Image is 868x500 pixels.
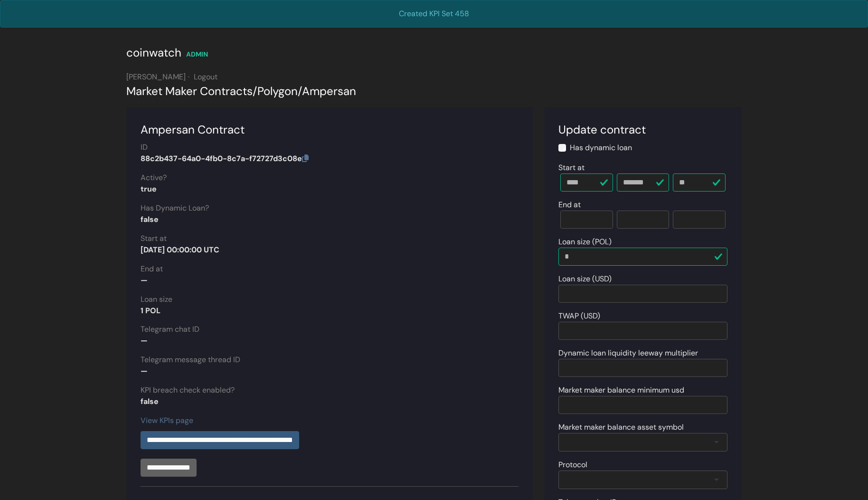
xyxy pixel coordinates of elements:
div: [PERSON_NAME] [126,71,742,83]
span: / [298,84,302,98]
label: Telegram message thread ID [141,354,240,365]
label: Market maker balance asset symbol [558,422,684,433]
strong: 1 POL [141,306,160,316]
span: · [188,72,189,82]
div: Ampersan Contract [141,121,519,138]
a: View KPIs page [141,415,193,425]
div: ADMIN [186,49,208,59]
label: Dynamic loan liquidity leeway multiplier [558,347,698,359]
span: / [253,84,257,98]
label: Market maker balance minimum usd [558,385,684,396]
label: Start at [141,233,167,244]
label: Telegram chat ID [141,324,199,335]
label: End at [141,263,163,275]
label: Has dynamic loan [570,142,632,154]
strong: — [141,275,148,285]
label: Loan size (USD) [558,273,612,285]
label: End at [558,199,581,211]
label: Loan size (POL) [558,236,612,248]
div: Market Maker Contracts Polygon Ampersan [126,83,742,100]
label: TWAP (USD) [558,310,600,322]
label: Protocol [558,459,587,471]
label: KPI breach check enabled? [141,385,235,396]
div: coinwatch [126,44,181,61]
div: Update contract [558,121,727,138]
label: Loan size [141,294,172,305]
label: Has Dynamic Loan? [141,202,209,214]
strong: true [141,184,157,194]
label: ID [141,142,148,153]
label: Active? [141,172,167,183]
label: Start at [558,162,585,173]
strong: — [141,366,148,376]
strong: false [141,396,159,406]
strong: [DATE] 00:00:00 UTC [141,245,219,255]
strong: false [141,214,159,224]
strong: — [141,336,148,346]
strong: 88c2b437-64a0-4fb0-8c7a-f72727d3c08e [141,154,309,163]
a: coinwatch ADMIN [126,49,208,59]
a: Logout [194,72,217,82]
